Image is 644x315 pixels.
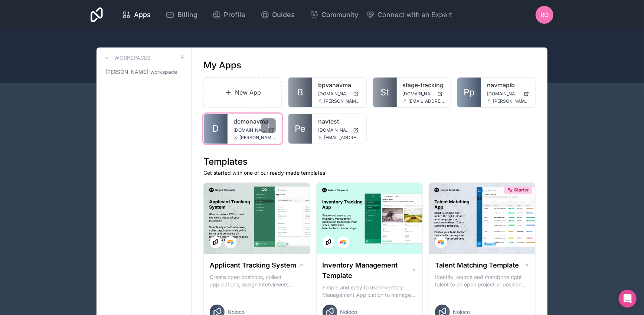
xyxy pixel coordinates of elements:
[239,135,276,141] span: [PERSON_NAME][EMAIL_ADDRESS][PERSON_NAME][DOMAIN_NAME]
[464,86,475,98] span: Pp
[203,169,536,177] p: Get started with one of our ready-made templates
[403,91,435,97] span: [DOMAIN_NAME]
[438,239,444,245] img: Airtable Logo
[435,260,519,270] h1: Talent Matching Template
[295,123,305,135] span: Pe
[318,127,360,133] a: [DOMAIN_NAME]
[288,78,312,107] a: B
[493,98,529,104] span: [PERSON_NAME][EMAIL_ADDRESS][PERSON_NAME][DOMAIN_NAME]
[403,91,445,97] a: [DOMAIN_NAME]
[619,290,637,308] div: Open Intercom Messenger
[373,78,397,107] a: St
[102,53,150,62] a: Workspaces
[206,7,252,23] a: Profile
[318,127,350,133] span: [DOMAIN_NAME]
[318,81,360,89] a: bpvanavma
[318,91,360,97] a: [DOMAIN_NAME]
[322,10,359,20] span: Community
[324,135,360,141] span: [EMAIL_ADDRESS][DOMAIN_NAME]
[160,7,203,23] a: Billing
[272,10,295,20] span: Guides
[323,284,417,299] p: Simple and easy to use Inventory Management Application to manage your stock, orders and Manufact...
[487,91,529,97] a: [DOMAIN_NAME]
[177,10,197,20] span: Billing
[380,86,389,98] span: St
[304,7,365,23] a: Community
[203,156,536,168] h1: Templates
[203,59,241,71] h1: My Apps
[288,114,312,144] a: Pe
[134,10,151,20] span: Apps
[487,91,521,97] span: [DOMAIN_NAME]
[318,91,350,97] span: [DOMAIN_NAME]
[102,65,185,79] a: [PERSON_NAME]-workspace
[540,10,549,19] span: RO
[116,7,157,23] a: Apps
[514,187,529,193] span: Starter
[378,10,452,20] span: Connect with an Expert
[114,54,150,62] h3: Workspaces
[366,10,452,20] button: Connect with an Expert
[409,98,445,104] span: [EMAIL_ADDRESS][DOMAIN_NAME]
[203,77,282,108] a: New App
[224,10,246,20] span: Profile
[105,68,177,76] span: [PERSON_NAME]-workspace
[255,7,301,23] a: Guides
[228,239,233,245] img: Airtable Logo
[210,273,304,288] p: Create open positions, collect applications, assign interviewers, centralise candidate feedback a...
[297,86,303,98] span: B
[210,260,296,270] h1: Applicant Tracking System
[457,78,481,107] a: Pp
[323,260,412,281] h1: Inventory Management Template
[233,127,265,133] span: [DOMAIN_NAME]
[318,117,360,126] a: navtest
[324,98,360,104] span: [PERSON_NAME][EMAIL_ADDRESS][PERSON_NAME][DOMAIN_NAME]
[487,81,529,89] a: navmapib
[213,123,219,135] span: D
[233,117,276,126] a: demonavma
[204,114,228,144] a: D
[340,239,346,245] img: Airtable Logo
[435,273,529,288] p: Identify, source and match the right talent to an open project or position with our Talent Matchi...
[403,81,445,89] a: stage-tracking
[233,127,276,133] a: [DOMAIN_NAME]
